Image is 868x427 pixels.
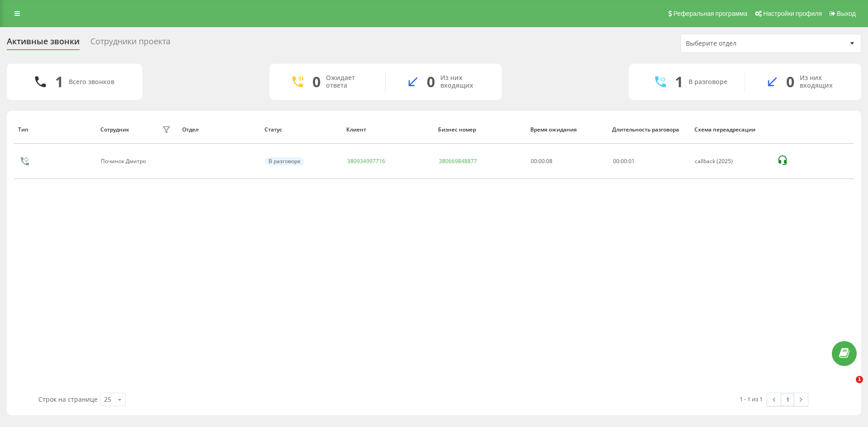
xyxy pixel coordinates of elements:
a: 1 [781,393,794,406]
div: Выберите отдел [686,40,794,47]
span: 00 [621,157,627,165]
div: Длительность разговора [612,127,686,133]
span: Настройки профиля [763,10,822,17]
div: Активные звонки [7,37,80,51]
div: 0 [312,73,321,90]
div: В разговоре [265,157,304,165]
div: 1 [675,73,683,90]
div: Всего звонков [69,78,114,86]
div: Бизнес номер [438,127,521,133]
div: 1 - 1 из 1 [740,394,763,404]
div: Ожидает ответа [326,74,372,89]
div: : : [613,158,635,164]
div: Время ожидания [530,127,604,133]
span: 01 [628,157,635,165]
span: Выход [837,10,856,17]
div: Сотрудники проекта [90,37,170,51]
div: Починок Дмитро [101,158,148,164]
div: Клиент [346,127,429,133]
div: 00:00:08 [531,158,603,164]
div: 0 [427,73,435,90]
span: Реферальная программа [673,10,747,17]
iframe: Intercom live chat [837,376,859,398]
span: 00 [613,157,619,165]
div: Из них входящих [800,74,848,89]
a: 380669848877 [439,157,477,165]
div: Из них входящих [440,74,488,89]
span: Строк на странице [38,395,98,404]
div: Отдел [182,127,256,133]
div: Статус [264,127,338,133]
div: 25 [104,395,111,404]
div: callback (2025) [695,158,767,164]
div: Схема переадресации [694,127,768,133]
a: 380934997716 [347,157,385,165]
div: В разговоре [689,78,727,86]
div: 0 [786,73,794,90]
span: 1 [856,376,863,383]
div: Сотрудник [100,127,129,133]
div: Тип [18,127,92,133]
div: 1 [55,73,63,90]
